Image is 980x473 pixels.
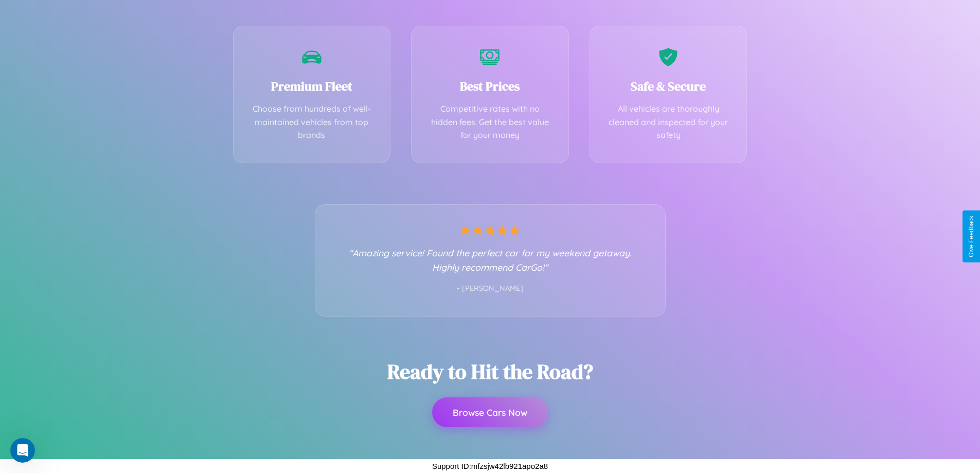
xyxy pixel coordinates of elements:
[968,216,975,257] div: Give Feedback
[427,78,553,95] h3: Best Prices
[432,459,548,473] p: Support ID: mfzsjw42lb921apo2a8
[432,397,548,427] button: Browse Cars Now
[605,102,732,142] p: All vehicles are thoroughly cleaned and inspected for your safety
[336,282,645,295] p: - [PERSON_NAME]
[387,358,593,386] h2: Ready to Hit the Road?
[427,102,553,142] p: Competitive rates with no hidden fees. Get the best value for your money
[10,438,35,463] iframe: Intercom live chat
[249,78,375,95] h3: Premium Fleet
[336,246,645,274] p: "Amazing service! Found the perfect car for my weekend getaway. Highly recommend CarGo!"
[249,102,375,142] p: Choose from hundreds of well-maintained vehicles from top brands
[605,78,732,95] h3: Safe & Secure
